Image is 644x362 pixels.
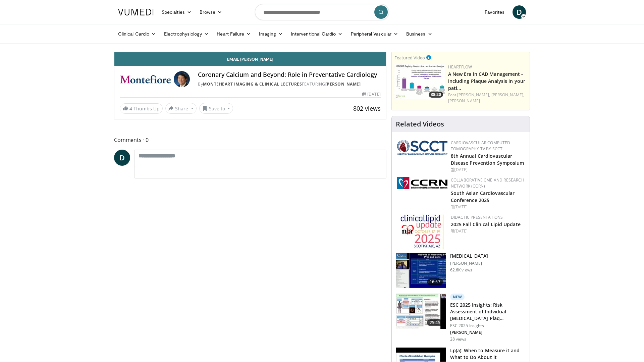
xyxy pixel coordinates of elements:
span: 16:57 [427,278,443,285]
img: MonteHeart Imaging & Clinical Lectures [120,71,171,87]
h4: Coronary Calcium and Beyond: Role in Preventative Cardiology [198,71,380,79]
a: [PERSON_NAME] [448,98,480,104]
a: 16:57 [MEDICAL_DATA] [PERSON_NAME] 62.6K views [396,253,526,288]
a: Email [PERSON_NAME] [114,52,386,66]
span: Comments 0 [114,136,386,144]
a: D [513,5,526,19]
a: [PERSON_NAME] [325,81,361,87]
span: 802 views [353,104,381,112]
img: 738d0e2d-290f-4d89-8861-908fb8b721dc.150x105_q85_crop-smart_upscale.jpg [394,64,445,99]
a: 2025 Fall Clinical Lipid Update [451,221,521,227]
a: [PERSON_NAME], [457,92,490,98]
h3: [MEDICAL_DATA] [450,253,488,259]
a: 8th Annual Cardiovascular Disease Prevention Symposium [451,153,524,166]
div: Feat. [448,92,527,104]
p: 28 views [450,337,467,342]
a: Heart Failure [213,27,255,41]
small: Featured Video [394,55,425,61]
img: a92b9a22-396b-4790-a2bb-5028b5f4e720.150x105_q85_crop-smart_upscale.jpg [396,253,446,288]
a: Business [402,27,436,41]
div: Didactic Presentations [451,214,524,220]
p: [PERSON_NAME] [450,261,488,266]
video-js: Video Player [114,52,386,52]
a: D [114,150,130,166]
a: MonteHeart Imaging & Clinical Lectures [203,81,302,87]
a: Heartflow [448,64,472,70]
a: A New Era in CAD Management - including Plaque Analysis in your pati… [448,71,525,91]
a: Collaborative CME and Research Network (CCRN) [451,177,524,189]
a: Specialties [158,5,196,19]
a: Clinical Cardio [114,27,160,41]
button: Save to [199,103,233,114]
a: Browse [196,5,226,19]
a: Interventional Cardio [287,27,347,41]
input: Search topics, interventions [255,4,389,20]
div: [DATE] [451,204,524,210]
a: South Asian Cardiovascular Conference 2025 [451,190,515,203]
div: [DATE] [362,91,380,97]
img: 06e11b97-649f-400c-ac45-dc128ad7bcb1.150x105_q85_crop-smart_upscale.jpg [396,294,446,329]
a: 4 Thumbs Up [120,103,163,114]
div: [DATE] [451,167,524,173]
img: a04ee3ba-8487-4636-b0fb-5e8d268f3737.png.150x105_q85_autocrop_double_scale_upscale_version-0.2.png [397,177,447,189]
a: 38:20 [394,64,445,99]
p: [PERSON_NAME] [450,330,526,335]
a: Cardiovascular Computed Tomography TV by SCCT [451,140,511,152]
a: Electrophysiology [160,27,213,41]
h3: ESC 2025 Insights: Risk Assessment of Indvidual [MEDICAL_DATA] Plaq… [450,302,526,322]
span: 4 [129,105,132,112]
img: VuMedi Logo [118,9,154,15]
a: [PERSON_NAME], [491,92,524,98]
div: [DATE] [451,228,524,234]
a: 25:45 New ESC 2025 Insights: Risk Assessment of Indvidual [MEDICAL_DATA] Plaq… ESC 2025 Insights ... [396,294,526,342]
img: d65bce67-f81a-47c5-b47d-7b8806b59ca8.jpg.150x105_q85_autocrop_double_scale_upscale_version-0.2.jpg [400,214,444,250]
p: 62.6K views [450,267,472,273]
span: 38:20 [429,92,443,98]
div: By FEATURING [198,81,380,87]
h4: Related Videos [396,120,444,128]
a: Favorites [481,5,508,19]
span: 25:45 [427,319,443,326]
p: New [450,294,465,300]
a: Imaging [255,27,287,41]
p: ESC 2025 Insights [450,323,526,328]
a: Peripheral Vascular [347,27,402,41]
h3: Lp(a): When to Measure it and What to Do About it [450,347,526,361]
button: Share [165,103,197,114]
img: Avatar [174,71,190,87]
img: 51a70120-4f25-49cc-93a4-67582377e75f.png.150x105_q85_autocrop_double_scale_upscale_version-0.2.png [397,140,447,155]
